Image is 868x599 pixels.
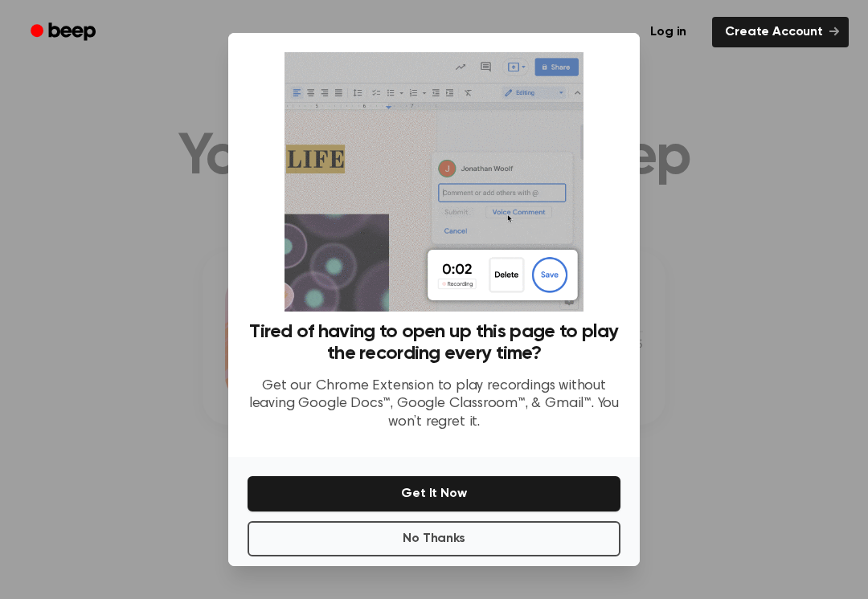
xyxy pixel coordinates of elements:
[248,476,620,511] button: Get It Now
[248,321,620,365] h3: Tired of having to open up this page to play the recording every time?
[712,17,849,47] a: Create Account
[248,377,620,432] p: Get our Chrome Extension to play recordings without leaving Google Docs™, Google Classroom™, & Gm...
[19,17,110,48] a: Beep
[634,14,702,51] a: Log in
[248,521,620,556] button: No Thanks
[285,52,583,312] img: Beep extension in action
